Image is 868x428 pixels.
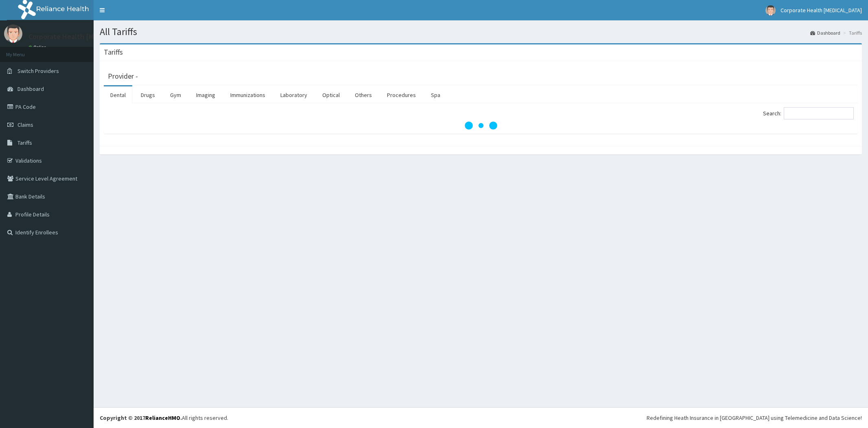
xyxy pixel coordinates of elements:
span: Switch Providers [17,67,59,75]
a: Online [28,44,48,50]
a: Optical [316,86,346,104]
a: Procedures [380,86,422,104]
a: Spa [424,86,447,104]
span: Claims [17,121,33,128]
img: User Image [4,24,22,43]
label: Search: [763,107,854,119]
p: Corporate Health [MEDICAL_DATA] [28,33,139,40]
a: Others [348,86,378,104]
a: RelianceHMO [145,414,180,421]
span: Tariffs [17,139,32,146]
input: Search: [784,107,854,119]
footer: All rights reserved. [94,407,868,428]
strong: Copyright © 2017 . [100,414,182,421]
a: Imaging [190,86,222,104]
h3: Provider - [108,73,138,80]
a: Dental [104,86,132,104]
svg: audio-loading [465,109,497,142]
img: User Image [765,5,776,15]
li: Tariffs [841,29,862,36]
a: Gym [164,86,188,104]
a: Dashboard [810,29,840,36]
a: Immunizations [224,86,272,104]
a: Drugs [134,86,162,104]
span: Dashboard [17,85,44,93]
h3: Tariffs [104,49,123,56]
h1: All Tariffs [100,26,862,37]
span: Corporate Health [MEDICAL_DATA] [781,7,862,14]
div: Redefining Heath Insurance in [GEOGRAPHIC_DATA] using Telemedicine and Data Science! [647,414,862,422]
a: Laboratory [274,86,314,104]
